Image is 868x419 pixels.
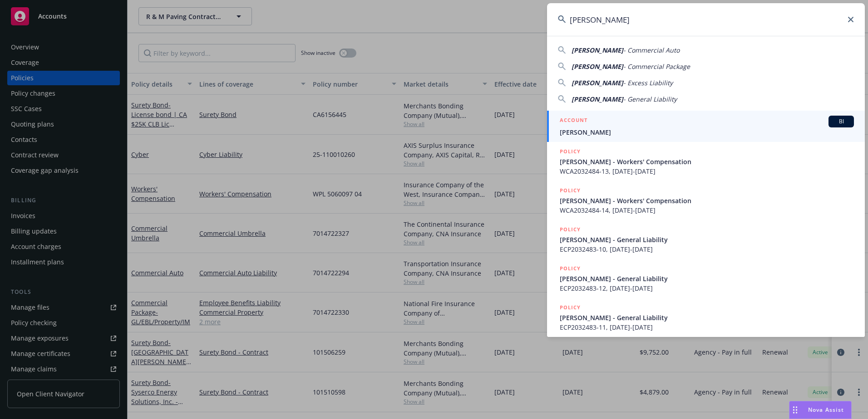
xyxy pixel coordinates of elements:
[572,78,623,87] span: [PERSON_NAME]
[560,235,854,244] span: [PERSON_NAME] - General Liability
[547,220,865,259] a: POLICY[PERSON_NAME] - General LiabilityECP2032483-10, [DATE]-[DATE]
[560,186,581,195] h5: POLICY
[572,95,623,103] span: [PERSON_NAME]
[560,264,581,273] h5: POLICY
[560,225,581,234] h5: POLICY
[560,147,581,156] h5: POLICY
[560,313,854,322] span: [PERSON_NAME] - General Liability
[560,157,854,166] span: [PERSON_NAME] - Workers' Compensation
[572,62,623,71] span: [PERSON_NAME]
[547,3,865,36] input: Search...
[789,401,852,419] button: Nova Assist
[560,196,854,205] span: [PERSON_NAME] - Workers' Compensation
[560,166,854,176] span: WCA2032484-13, [DATE]-[DATE]
[808,406,844,414] span: Nova Assist
[560,244,854,254] span: ECP2032483-10, [DATE]-[DATE]
[560,303,581,312] h5: POLICY
[789,401,801,419] div: Drag to move
[560,116,587,127] h5: ACCOUNT
[572,46,623,54] span: [PERSON_NAME]
[623,78,673,87] span: - Excess Liability
[560,283,854,293] span: ECP2032483-12, [DATE]-[DATE]
[623,62,690,71] span: - Commercial Package
[547,111,865,142] a: ACCOUNTBI[PERSON_NAME]
[547,142,865,181] a: POLICY[PERSON_NAME] - Workers' CompensationWCA2032484-13, [DATE]-[DATE]
[547,181,865,220] a: POLICY[PERSON_NAME] - Workers' CompensationWCA2032484-14, [DATE]-[DATE]
[560,205,854,215] span: WCA2032484-14, [DATE]-[DATE]
[560,127,854,137] span: [PERSON_NAME]
[623,46,680,54] span: - Commercial Auto
[560,322,854,332] span: ECP2032483-11, [DATE]-[DATE]
[560,274,854,283] span: [PERSON_NAME] - General Liability
[832,117,850,126] span: BI
[623,95,677,103] span: - General Liability
[547,259,865,298] a: POLICY[PERSON_NAME] - General LiabilityECP2032483-12, [DATE]-[DATE]
[547,298,865,337] a: POLICY[PERSON_NAME] - General LiabilityECP2032483-11, [DATE]-[DATE]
